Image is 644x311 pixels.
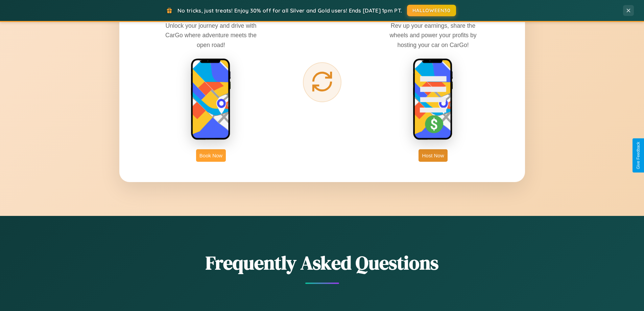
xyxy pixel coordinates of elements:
span: No tricks, just treats! Enjoy 30% off for all Silver and Gold users! Ends [DATE] 1pm PT. [177,7,402,14]
img: rent phone [191,58,231,141]
button: Host Now [419,149,447,162]
p: Unlock your journey and drive with CarGo where adventure meets the open road! [160,21,262,49]
div: Give Feedback [636,142,641,169]
h2: Frequently Asked Questions [119,250,525,276]
p: Rev up your earnings, share the wheels and power your profits by hosting your car on CarGo! [382,21,484,49]
button: Book Now [196,149,226,162]
img: host phone [413,58,453,141]
button: HALLOWEEN30 [407,5,456,16]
